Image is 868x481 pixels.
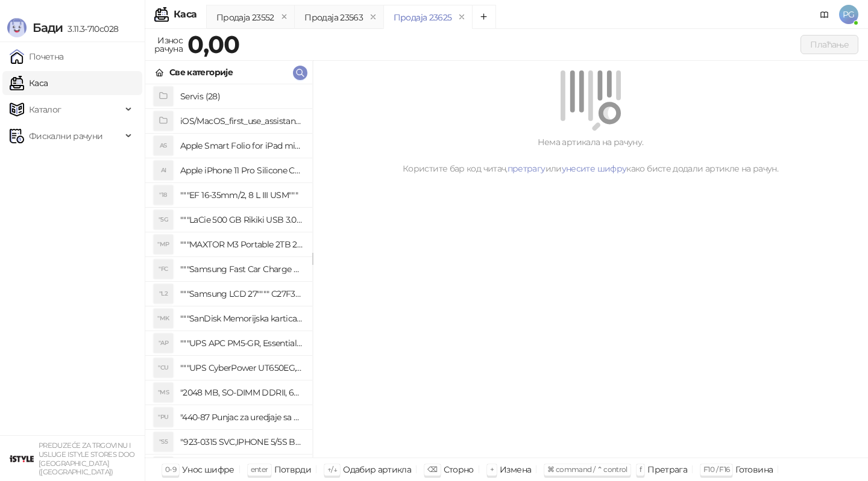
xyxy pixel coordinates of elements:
h4: """SanDisk Memorijska kartica 256GB microSDXC sa SD adapterom SDSQXA1-256G-GN6MA - Extreme PLUS, ... [180,309,303,328]
button: remove [454,12,470,22]
h4: """Samsung LCD 27"""" C27F390FHUXEN""" [180,284,303,303]
button: Плаћање [800,35,858,54]
h4: """EF 16-35mm/2, 8 L III USM""" [180,185,303,205]
a: Почетна [10,45,64,69]
h4: Apple Smart Folio for iPad mini (A17 Pro) - Sage [180,136,303,155]
h4: iOS/MacOS_first_use_assistance (4) [180,111,303,131]
img: 64x64-companyLogo-77b92cf4-9946-4f36-9751-bf7bb5fd2c7d.png [10,447,34,471]
div: Готовина [735,462,773,477]
h4: """Samsung Fast Car Charge Adapter, brzi auto punja_, boja crna""" [180,259,303,279]
div: "FC [154,259,173,279]
div: "L2 [154,284,173,303]
div: "SD [154,457,173,476]
div: Измена [500,462,531,477]
div: "S5 [154,432,173,452]
span: enter [251,465,268,474]
div: Потврди [274,462,312,477]
div: "MK [154,309,173,328]
div: Продаја 23563 [304,11,363,24]
div: Износ рачуна [152,33,185,57]
h4: "923-0448 SVC,IPHONE,TOURQUE DRIVER KIT .65KGF- CM Šrafciger " [180,457,303,476]
span: Фискални рачуни [29,124,102,148]
span: Бади [33,20,63,35]
small: PREDUZEĆE ZA TRGOVINU I USLUGE ISTYLE STORES DOO [GEOGRAPHIC_DATA] ([GEOGRAPHIC_DATA]) [39,441,135,476]
img: Logo [7,18,27,37]
button: remove [277,12,292,22]
span: PG [839,5,858,24]
div: AS [154,136,173,155]
span: Каталог [29,98,61,122]
div: Продаја 23552 [216,11,274,24]
div: Сторно [444,462,474,477]
span: 3.11.3-710c028 [63,23,118,34]
div: Претрага [647,462,687,477]
h4: """UPS APC PM5-GR, Essential Surge Arrest,5 utic_nica""" [180,334,303,353]
div: Нема артикала на рачуну. Користите бар код читач, или како бисте додали артикле на рачун. [327,135,854,175]
div: "MP [154,235,173,254]
span: + [490,465,494,474]
span: ⌘ command / ⌃ control [547,465,627,474]
div: "5G [154,210,173,229]
div: AI [154,161,173,180]
div: Продаја 23625 [394,11,452,24]
a: Документација [815,5,834,24]
h4: "923-0315 SVC,IPHONE 5/5S BATTERY REMOVAL TRAY Držač za iPhone sa kojim se otvara display [180,432,303,452]
h4: """UPS CyberPower UT650EG, 650VA/360W , line-int., s_uko, desktop""" [180,358,303,377]
div: Каса [174,10,197,19]
a: претрагу [508,163,546,174]
h4: "2048 MB, SO-DIMM DDRII, 667 MHz, Napajanje 1,8 0,1 V, Latencija CL5" [180,383,303,402]
div: Одабир артикла [343,462,411,477]
div: "PU [154,408,173,427]
a: унесите шифру [562,163,627,174]
h4: """MAXTOR M3 Portable 2TB 2.5"""" crni eksterni hard disk HX-M201TCB/GM""" [180,235,303,254]
span: ⌫ [427,465,437,474]
div: "MS [154,383,173,402]
button: Add tab [472,5,496,29]
span: F10 / F16 [703,465,729,474]
a: Каса [10,71,48,95]
div: "18 [154,185,173,205]
span: 0-9 [165,465,176,474]
span: ↑/↓ [327,465,337,474]
h4: """LaCie 500 GB Rikiki USB 3.0 / Ultra Compact & Resistant aluminum / USB 3.0 / 2.5""""""" [180,210,303,229]
h4: Servis (28) [180,87,303,106]
div: grid [145,84,312,458]
h4: Apple iPhone 11 Pro Silicone Case - Black [180,161,303,180]
span: f [640,465,641,474]
strong: 0,00 [187,29,239,59]
h4: "440-87 Punjac za uredjaje sa micro USB portom 4/1, Stand." [180,408,303,427]
div: Све категорије [169,66,233,79]
div: "AP [154,334,173,353]
div: "CU [154,358,173,377]
div: Унос шифре [182,462,234,477]
button: remove [365,12,381,22]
